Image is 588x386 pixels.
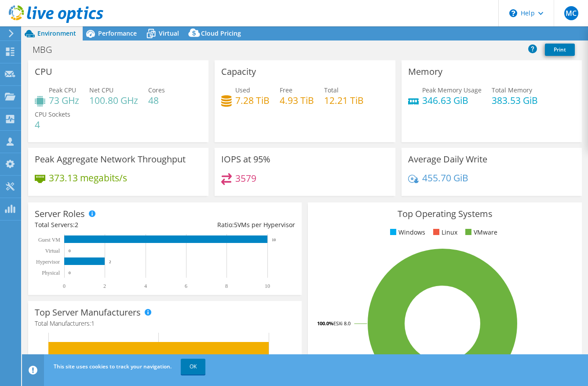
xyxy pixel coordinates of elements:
[564,6,578,20] span: MC
[280,86,292,94] span: Free
[225,283,228,289] text: 8
[265,283,270,289] text: 10
[280,96,314,105] h4: 4.93 TiB
[408,154,487,164] h3: Average Daily Write
[89,96,138,105] h4: 100.80 GHz
[38,237,60,243] text: Guest VM
[144,283,147,289] text: 4
[492,86,532,94] span: Total Memory
[235,86,250,94] span: Used
[324,86,339,94] span: Total
[422,96,482,105] h4: 346.63 GiB
[221,154,270,164] h3: IOPS at 95%
[75,221,78,229] span: 2
[42,270,60,276] text: Physical
[49,86,76,94] span: Peak CPU
[49,96,79,105] h4: 73 GHz
[45,248,60,254] text: Virtual
[63,283,66,289] text: 0
[235,173,256,183] h4: 3579
[234,221,237,229] span: 5
[333,320,351,327] tspan: ESXi 8.0
[165,220,295,230] div: Ratio: VMs per Hypervisor
[235,96,270,105] h4: 7.28 TiB
[36,259,60,265] text: Hypervisor
[35,154,186,164] h3: Peak Aggregate Network Throughput
[221,67,256,77] h3: Capacity
[109,260,111,264] text: 2
[422,173,468,183] h4: 455.70 GiB
[89,86,113,94] span: Net CPU
[159,29,179,37] span: Virtual
[272,238,276,242] text: 10
[509,9,517,17] svg: \n
[69,249,71,253] text: 0
[35,220,165,230] div: Total Servers:
[388,228,425,237] li: Windows
[54,363,172,370] span: This site uses cookies to track your navigation.
[148,86,165,94] span: Cores
[35,319,295,328] h4: Total Manufacturers:
[35,110,70,118] span: CPU Sockets
[463,228,497,237] li: VMware
[201,29,241,37] span: Cloud Pricing
[35,120,70,129] h4: 4
[35,209,85,219] h3: Server Roles
[324,96,364,105] h4: 12.21 TiB
[98,29,137,37] span: Performance
[37,29,76,37] span: Environment
[317,320,333,327] tspan: 100.0%
[431,228,457,237] li: Linux
[492,96,538,105] h4: 383.53 GiB
[91,319,95,327] span: 1
[35,67,52,77] h3: CPU
[422,86,482,94] span: Peak Memory Usage
[49,173,127,183] h4: 373.13 megabits/s
[408,67,442,77] h3: Memory
[314,209,575,219] h3: Top Operating Systems
[29,45,66,55] h1: MBG
[69,271,71,275] text: 0
[185,283,187,289] text: 6
[148,96,165,105] h4: 48
[103,283,106,289] text: 2
[545,44,575,56] a: Print
[35,308,141,317] h3: Top Server Manufacturers
[181,359,205,375] a: OK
